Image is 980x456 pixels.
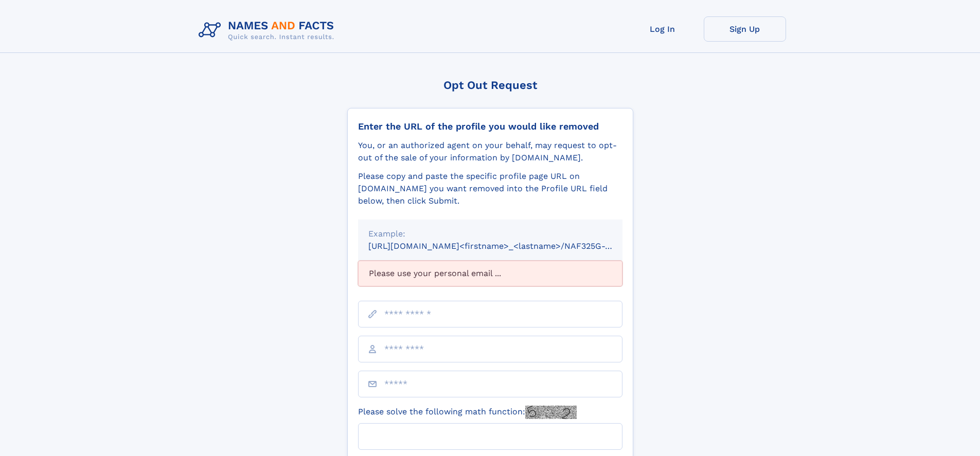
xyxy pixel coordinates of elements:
a: Log In [621,16,704,42]
a: Sign Up [704,16,786,42]
div: Please use your personal email ... [358,261,622,286]
div: Enter the URL of the profile you would like removed [358,121,622,132]
div: Please copy and paste the specific profile page URL on [DOMAIN_NAME] you want removed into the Pr... [358,170,622,207]
div: Example: [368,228,612,240]
small: [URL][DOMAIN_NAME]<firstname>_<lastname>/NAF325G-xxxxxxxx [368,241,642,251]
div: You, or an authorized agent on your behalf, may request to opt-out of the sale of your informatio... [358,139,622,164]
div: Opt Out Request [347,79,633,92]
label: Please solve the following math function: [358,406,577,419]
img: Logo Names and Facts [194,16,343,44]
